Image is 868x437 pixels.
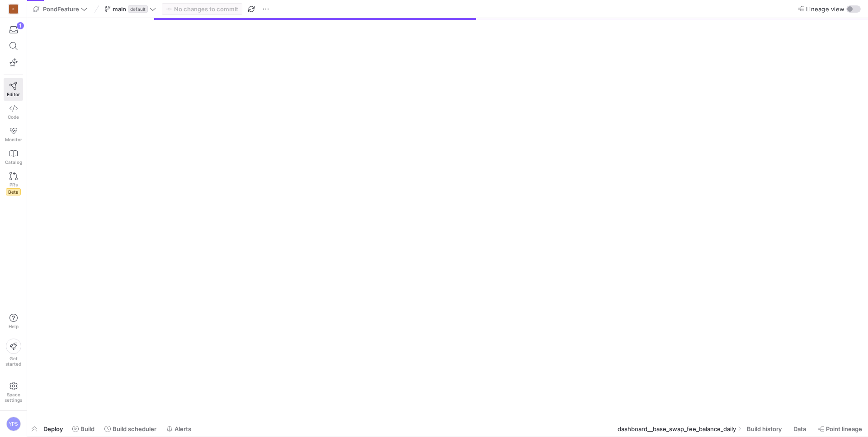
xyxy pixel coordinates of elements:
[128,5,148,13] span: default
[9,5,18,14] div: C
[5,392,22,403] span: Space settings
[4,310,23,333] button: Help
[162,421,195,437] button: Alerts
[4,146,23,168] a: Catalog
[4,78,23,101] a: Editor
[743,421,788,437] button: Build history
[4,123,23,146] a: Monitor
[4,22,23,38] button: 1
[6,188,21,195] span: Beta
[4,378,23,407] a: Spacesettings
[113,425,156,432] span: Build scheduler
[80,425,94,432] span: Build
[4,101,23,123] a: Code
[747,425,782,432] span: Build history
[789,421,812,437] button: Data
[806,5,844,13] span: Lineage view
[826,425,862,432] span: Point lineage
[175,425,191,432] span: Alerts
[814,421,866,437] button: Point lineage
[102,3,158,15] button: maindefault
[793,425,806,432] span: Data
[43,5,79,13] span: PondFeature
[7,92,20,97] span: Editor
[618,425,736,432] span: dashboard__base_swap_fee_balance_daily
[17,22,24,29] div: 1
[6,417,21,431] div: YPS
[8,324,19,329] span: Help
[5,356,21,367] span: Get started
[8,114,19,120] span: Code
[68,421,99,437] button: Build
[4,168,23,199] a: PRsBeta
[5,137,22,142] span: Monitor
[5,159,22,165] span: Catalog
[113,5,126,13] span: main
[4,1,23,17] a: C
[100,421,160,437] button: Build scheduler
[43,425,63,432] span: Deploy
[4,414,23,433] button: YPS
[31,3,90,15] button: PondFeature
[9,182,18,187] span: PRs
[4,335,23,370] button: Getstarted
